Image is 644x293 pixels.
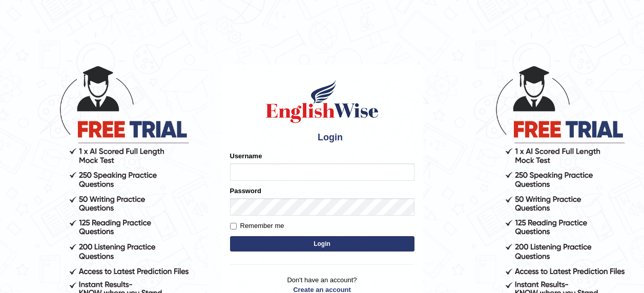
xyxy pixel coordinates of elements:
[230,236,414,252] button: Login
[230,221,284,231] label: Remember me
[230,130,414,146] h4: Login
[264,78,381,124] img: Logo of English Wise sign in for intelligent practice with AI
[230,186,261,196] label: Password
[230,151,262,161] label: Username
[230,223,237,229] input: Remember me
